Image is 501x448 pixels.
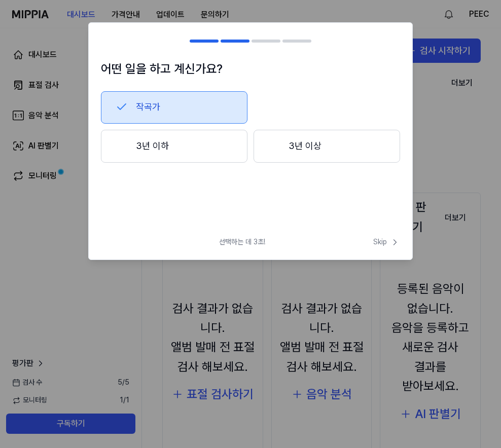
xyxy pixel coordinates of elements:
button: 3년 이상 [254,130,400,163]
button: Skip [371,237,400,247]
button: 작곡가 [101,91,247,124]
button: 3년 이하 [101,130,247,163]
h1: 어떤 일을 하고 계신가요? [101,59,400,79]
span: 선택하는 데 3초! [219,237,265,247]
span: Skip [373,237,400,247]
